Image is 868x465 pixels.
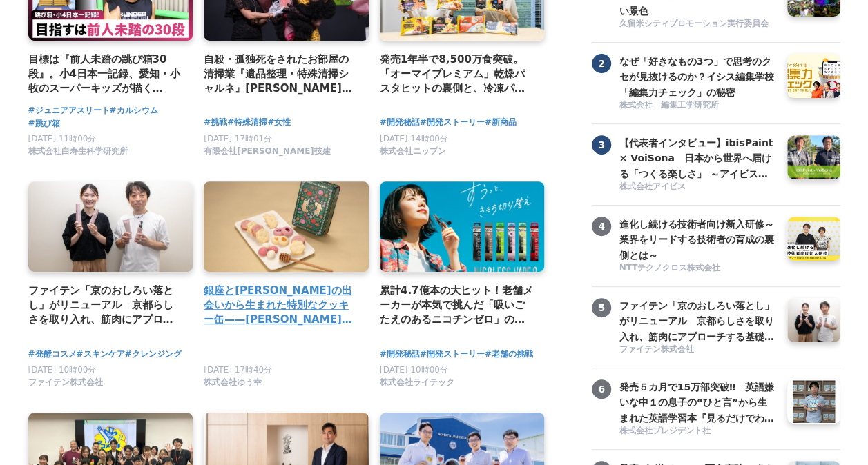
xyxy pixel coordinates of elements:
h3: 【代表者インタビュー】ibisPaint × VoiSona 日本から世界へ届ける「つくる楽しさ」 ～アイビスがテクノスピーチと挑戦する、新しい創作文化の形成～ [619,135,777,181]
a: 株式会社 編集工学研究所 [619,99,777,112]
span: ファイテン株式会社 [619,344,694,355]
a: 進化し続ける技術者向け新入研修～業界をリードする技術者の育成の裏側とは～ [619,217,777,261]
a: #新商品 [485,116,517,129]
a: 自殺・孤独死をされたお部屋の清掃業『遺品整理・特殊清掃シャルネ』[PERSON_NAME]がBeauty [GEOGRAPHIC_DATA][PERSON_NAME][GEOGRAPHIC_DA... [204,52,358,97]
span: [DATE] 10時00分 [380,365,448,375]
a: 久留米シティプロモーション実行委員会 [619,18,777,31]
span: 5 [592,298,611,317]
a: NTTテクノクロス株式会社 [619,262,777,275]
span: [DATE] 14時00分 [380,134,448,144]
span: 株式会社ライテック [380,377,454,388]
a: #ジュニアアスリート [28,104,110,117]
span: [DATE] 10時00分 [28,365,97,375]
span: 2 [592,54,611,73]
h3: ファイテン「京のおしろい落とし」がリニューアル 京都らしさを取り入れ、筋肉にアプローチする基礎化粧品が完成 [619,298,777,344]
a: 銀座と[PERSON_NAME]の出会いから生まれた特別なクッキー缶——[PERSON_NAME]たフルーツクッキー缶（松屋銀座100周年記念アソート）が「マイベスト銀座みやげ1位」に選出されるまで [204,283,358,328]
a: #クレンジング [125,348,182,361]
a: #開発秘話 [380,116,420,129]
span: 株式会社アイビス [619,181,686,192]
a: #カルシウム [110,104,158,117]
span: [DATE] 17時40分 [204,365,272,375]
a: ファイテン「京のおしろい落とし」がリニューアル 京都らしさを取り入れ、筋肉にアプローチする基礎化粧品が完成 [619,298,777,342]
span: ファイテン株式会社 [28,377,103,388]
a: 株式会社ゆう幸 [204,381,262,390]
a: #開発秘話 [380,348,420,361]
a: 株式会社プレジデント社 [619,425,777,438]
a: なぜ「好きなもの3つ」で思考のクセが見抜けるのか？イシス編集学校「編集力チェック」の秘密 [619,54,777,98]
span: 株式会社ゆう幸 [204,377,262,388]
span: [DATE] 11時00分 [28,134,97,144]
a: 目標は『前人未踏の跳び箱30段』。小4日本一記録、愛知・小牧のスーパーキッズが描く[PERSON_NAME]とは？ [28,52,182,97]
span: 有限会社[PERSON_NAME]技建 [204,146,331,157]
span: 株式会社白寿生科学研究所 [28,146,128,157]
a: #発酵コスメ [28,348,77,361]
a: ファイテン「京のおしろい落とし」がリニューアル 京都らしさを取り入れ、筋肉にアプローチする基礎化粧品が完成 [28,283,182,328]
a: #開発ストーリー [420,348,485,361]
a: 株式会社ニップン [380,150,446,159]
span: [DATE] 17時01分 [204,134,272,144]
span: 4 [592,217,611,236]
h3: なぜ「好きなもの3つ」で思考のクセが見抜けるのか？イシス編集学校「編集力チェック」の秘密 [619,54,777,100]
h3: 進化し続ける技術者向け新入研修～業界をリードする技術者の育成の裏側とは～ [619,217,777,263]
a: 累計4.7億本の大ヒット！老舗メーカーが本気で挑んだ「吸いごたえのあるニコチンゼロ」のNICOLESSシリーズ開発秘話 [380,283,534,328]
a: 発売1年半で8,500万食突破。「オーマイプレミアム」乾燥パスタヒットの裏側と、冷凍パスタの新たな挑戦。徹底的な消費者起点で「おいしさ」を追求するニップンの歩み [380,52,534,97]
a: 発売５カ月で15万部突破‼ 英語嫌いな中１の息子の“ひと言”から生まれた英語学習本『見るだけでわかる‼ 英語ピクト図鑑』異例ヒットの要因 [619,379,777,424]
a: #跳び箱 [28,117,60,130]
a: 有限会社[PERSON_NAME]技建 [204,150,331,159]
span: 株式会社プレジデント社 [619,425,711,437]
span: 久留米シティプロモーション実行委員会 [619,18,769,30]
a: 株式会社ライテック [380,381,454,390]
span: NTTテクノクロス株式会社 [619,262,721,274]
h3: 発売５カ月で15万部突破‼ 英語嫌いな中１の息子の“ひと言”から生まれた英語学習本『見るだけでわかる‼ 英語ピクト図鑑』異例ヒットの要因 [619,379,777,426]
span: 株式会社ニップン [380,146,446,157]
a: 株式会社白寿生科学研究所 [28,150,128,159]
span: 株式会社 編集工学研究所 [619,99,719,111]
span: 6 [592,379,611,399]
a: #老舗の挑戦 [485,348,533,361]
a: #挑戦 [204,116,227,129]
a: #スキンケア [77,348,125,361]
a: 株式会社アイビス [619,181,777,194]
a: 【代表者インタビュー】ibisPaint × VoiSona 日本から世界へ届ける「つくる楽しさ」 ～アイビスがテクノスピーチと挑戦する、新しい創作文化の形成～ [619,135,777,179]
span: 3 [592,135,611,155]
a: #女性 [267,116,291,129]
a: ファイテン株式会社 [28,381,103,390]
a: ファイテン株式会社 [619,344,777,357]
a: #開発ストーリー [420,116,485,129]
a: #特殊清掃 [227,116,267,129]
